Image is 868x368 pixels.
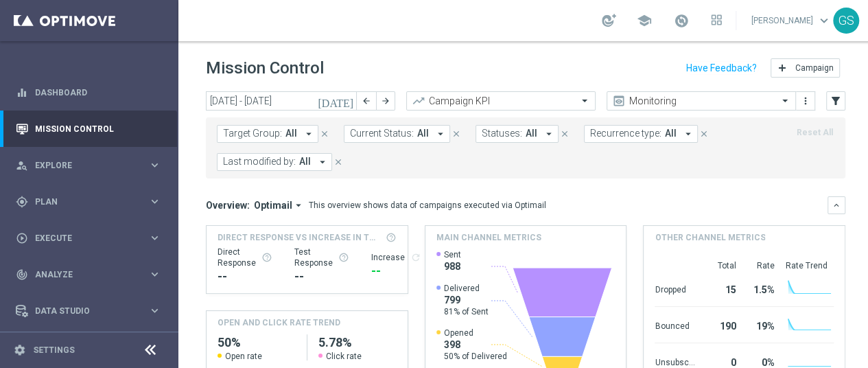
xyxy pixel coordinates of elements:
div: Data Studio [16,305,148,317]
button: track_changes Analyze keyboard_arrow_right [15,269,162,280]
button: keyboard_arrow_down [828,196,845,214]
div: Rate [741,260,774,271]
div: -- [371,263,421,279]
i: close [333,157,343,167]
ng-select: Monitoring [607,91,796,111]
span: Sent [444,249,461,260]
span: All [299,156,311,168]
div: GS [833,8,859,34]
i: arrow_forward [381,96,390,106]
a: Mission Control [35,111,161,147]
span: Explore [35,161,148,170]
button: gps_fixed Plan keyboard_arrow_right [15,196,162,207]
span: school [637,13,652,28]
a: Optibot [35,329,143,365]
h3: Overview: [206,199,250,211]
div: Dashboard [16,74,161,111]
div: Dropped [655,277,694,299]
span: Plan [35,198,148,206]
div: This overview shows data of campaigns executed via Optimail [309,199,546,211]
button: equalizer Dashboard [15,87,162,98]
button: Data Studio keyboard_arrow_right [15,306,162,317]
button: close [698,126,710,141]
i: track_changes [16,268,28,281]
ng-select: Campaign KPI [406,91,596,111]
i: arrow_drop_down [543,128,555,140]
span: Direct Response VS Increase In Total Mid Shipment Dotcom Transaction Amount [218,231,382,244]
i: [DATE] [318,95,355,107]
button: close [559,126,571,141]
span: Open rate [225,351,262,362]
h1: Mission Control [206,58,324,78]
i: keyboard_arrow_down [832,200,841,210]
div: Bounced [655,314,694,336]
span: keyboard_arrow_down [817,13,832,28]
span: Analyze [35,271,148,279]
span: 50% of Delivered [444,351,507,362]
span: Last modified by: [223,156,296,168]
span: Delivered [444,283,489,294]
span: Statuses: [482,128,522,139]
span: 988 [444,260,461,273]
span: Data Studio [35,307,148,315]
span: All [417,128,429,139]
i: gps_fixed [16,196,28,208]
div: Rate Trend [785,260,834,271]
i: equalizer [16,87,28,99]
button: [DATE] [316,91,357,112]
h4: Main channel metrics [436,231,541,244]
i: arrow_drop_down [292,199,305,211]
i: keyboard_arrow_right [148,159,161,172]
h4: OPEN AND CLICK RATE TREND [218,317,340,329]
div: Increase [371,252,421,263]
i: arrow_drop_down [682,128,694,140]
i: play_circle_outline [16,232,28,244]
button: arrow_forward [376,91,395,111]
i: keyboard_arrow_right [148,268,161,281]
a: Settings [33,346,75,354]
button: Statuses: All arrow_drop_down [476,125,559,143]
div: Test Response [294,246,349,268]
i: add [777,62,788,73]
div: Execute [16,232,148,244]
i: keyboard_arrow_right [148,304,161,317]
i: arrow_drop_down [303,128,315,140]
input: Select date range [206,91,357,111]
h2: 5.78% [318,334,397,351]
button: more_vert [799,93,812,109]
button: arrow_back [357,91,376,111]
h4: Other channel metrics [655,231,765,244]
span: Click rate [326,351,362,362]
span: 799 [444,294,489,306]
button: Last modified by: All arrow_drop_down [217,153,332,171]
input: Have Feedback? [686,63,757,73]
i: keyboard_arrow_right [148,231,161,244]
div: Optibot [16,329,161,365]
div: play_circle_outline Execute keyboard_arrow_right [15,233,162,244]
div: 1.5% [741,277,774,299]
button: add Campaign [771,58,840,78]
i: arrow_drop_down [316,156,329,168]
button: Recurrence type: All arrow_drop_down [584,125,698,143]
span: 81% of Sent [444,306,489,317]
button: Mission Control [15,124,162,135]
button: filter_alt [826,91,845,111]
div: Total [700,260,736,271]
button: person_search Explore keyboard_arrow_right [15,160,162,171]
i: close [699,129,709,139]
span: 398 [444,338,507,351]
i: arrow_back [362,96,371,106]
div: 19% [741,314,774,336]
span: Target Group: [223,128,282,139]
div: Analyze [16,268,148,281]
i: person_search [16,159,28,172]
div: Plan [16,196,148,208]
div: -- [218,268,272,285]
button: close [332,154,344,170]
i: settings [14,344,26,356]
